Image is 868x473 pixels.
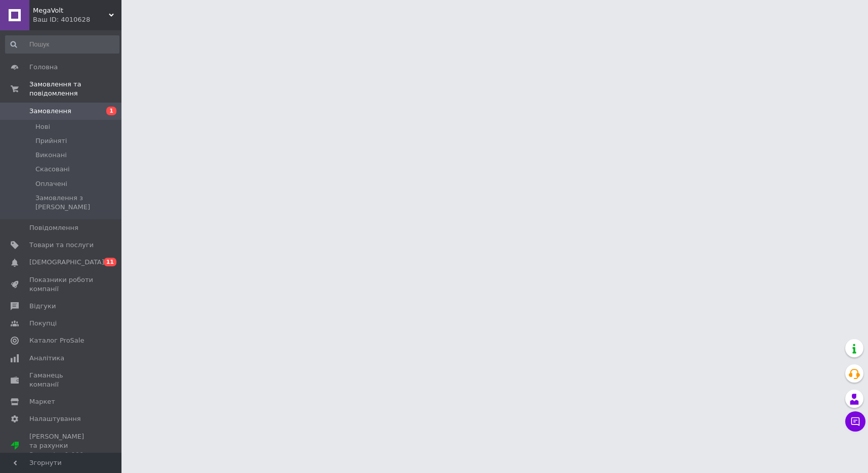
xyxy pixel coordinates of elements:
span: Маркет [29,397,55,406]
span: Замовлення та повідомлення [29,80,121,98]
span: Гаманець компанії [29,371,94,389]
span: Нові [35,122,50,131]
input: Пошук [5,35,119,54]
span: Показники роботи компанії [29,275,94,294]
span: Покупці [29,319,57,328]
span: Повідомлення [29,223,78,232]
span: Відгуки [29,302,56,311]
span: Замовлення з [PERSON_NAME] [35,194,118,212]
span: Каталог ProSale [29,336,84,345]
span: Замовлення [29,107,71,116]
span: [DEMOGRAPHIC_DATA] [29,258,104,267]
span: 11 [104,258,116,266]
span: Аналітика [29,354,64,363]
span: Оплачені [35,179,67,188]
span: Налаштування [29,414,81,423]
span: MegaVolt [33,6,109,15]
span: Головна [29,63,58,72]
span: 1 [106,107,116,115]
div: Prom мікс 1 000 [29,450,94,459]
span: Скасовані [35,165,70,174]
div: Ваш ID: 4010628 [33,15,121,24]
button: Чат з покупцем [845,411,865,432]
span: Виконані [35,151,67,160]
span: Прийняті [35,136,67,146]
span: Товари та послуги [29,241,94,250]
span: [PERSON_NAME] та рахунки [29,432,94,460]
